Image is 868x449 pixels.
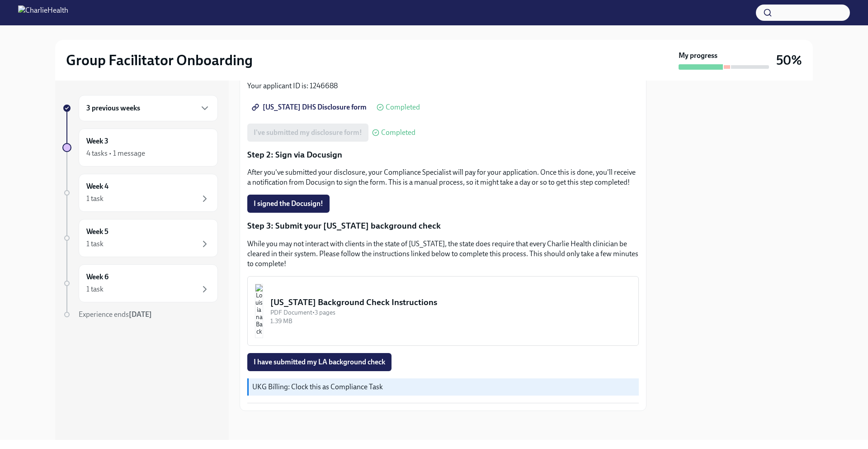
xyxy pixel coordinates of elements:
h6: Week 4 [86,182,108,191]
div: 4 tasks • 1 message [86,148,145,158]
h6: Week 3 [86,136,108,146]
h6: Week 5 [86,227,108,237]
strong: My progress [679,51,717,61]
a: Week 61 task [62,264,218,302]
div: PDF Document • 3 pages [270,308,631,317]
span: Completed [381,129,415,136]
div: 1 task [86,239,104,249]
img: CharlieHealth [18,5,68,20]
a: Week 51 task [62,219,218,257]
span: Completed [386,104,420,111]
div: 1 task [86,284,104,294]
div: 1.39 MB [270,317,631,325]
h3: 50% [776,52,802,68]
div: 1 task [86,194,104,204]
span: [US_STATE] DHS Disclosure form [254,103,367,112]
h2: Group Facilitator Onboarding [66,51,253,69]
span: I signed the Docusign! [254,199,323,208]
div: 3 previous weeks [79,95,218,121]
span: I have submitted my LA background check [254,358,385,367]
a: Week 41 task [62,174,218,212]
img: Louisiana Background Check Instructions [255,284,263,338]
p: Step 3: Submit your [US_STATE] background check [247,220,639,232]
p: UKG Billing: Clock this as Compliance Task [252,382,635,392]
p: Your applicant ID is: 1246688 [247,81,639,91]
p: Step 2: Sign via Docusign [247,149,639,161]
p: While you may not interact with clients in the state of [US_STATE], the state does require that e... [247,239,639,269]
strong: [DATE] [129,310,152,319]
h6: 3 previous weeks [86,103,140,113]
a: Week 34 tasks • 1 message [62,129,218,167]
span: Experience ends [79,310,152,319]
button: [US_STATE] Background Check InstructionsPDF Document•3 pages1.39 MB [247,276,639,346]
h6: Week 6 [86,272,108,282]
button: I signed the Docusign! [247,195,330,213]
button: I have submitted my LA background check [247,353,392,371]
p: After you've submitted your disclosure, your Compliance Specialist will pay for your application.... [247,167,639,187]
a: [US_STATE] DHS Disclosure form [247,98,373,116]
div: [US_STATE] Background Check Instructions [270,296,631,308]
